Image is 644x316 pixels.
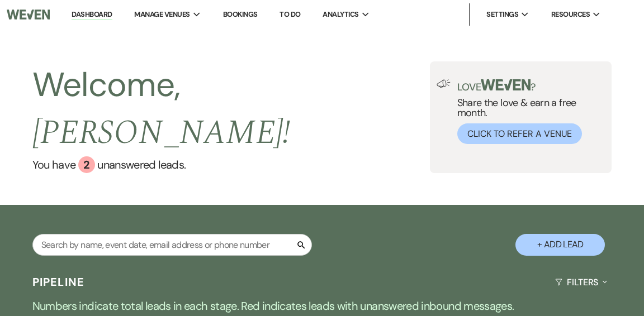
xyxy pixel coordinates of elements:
a: You have 2 unanswered leads. [32,156,430,173]
img: weven-logo-green.svg [481,79,531,90]
h2: Welcome, [32,61,430,156]
a: Dashboard [72,9,112,20]
span: Analytics [323,9,358,20]
p: Love ? [457,79,605,92]
div: Share the love & earn a free month. [451,79,605,144]
button: Click to Refer a Venue [457,123,582,144]
button: + Add Lead [515,234,605,256]
span: Settings [486,9,518,20]
span: Resources [551,9,590,20]
span: Manage Venues [134,9,190,20]
span: [PERSON_NAME] ! [32,107,291,159]
a: Bookings [223,9,258,19]
img: Weven Logo [7,3,50,26]
button: Filters [551,267,612,297]
input: Search by name, event date, email address or phone number [32,234,312,256]
img: loud-speaker-illustration.svg [437,79,451,88]
div: 2 [78,156,95,173]
a: To Do [280,9,300,19]
h3: Pipeline [32,274,85,290]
